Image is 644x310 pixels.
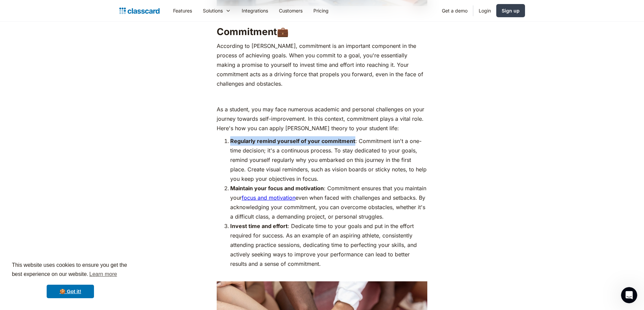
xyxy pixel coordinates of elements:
[217,92,427,101] p: ‍
[230,185,324,192] strong: Maintain your focus and motivation
[217,26,427,38] h2: Commitment
[473,3,496,18] a: Login
[436,3,473,18] a: Get a demo
[217,105,427,133] p: As a student, you may face numerous academic and personal challenges on your journey towards self...
[230,136,427,184] li: : Commitment isn't a one-time decision; it's a continuous process. To stay dedicated to your goal...
[502,7,520,14] div: Sign up
[277,26,289,37] strong: 💼
[203,7,223,14] div: Solutions
[88,269,118,279] a: learn more about cookies
[242,194,295,201] a: focus and motivation
[217,41,427,88] p: According to [PERSON_NAME], commitment is an important component in the process of achieving goal...
[621,287,637,303] iframe: Intercom live chat
[5,255,135,305] div: cookieconsent
[308,3,334,18] a: Pricing
[12,261,129,279] span: This website uses cookies to ensure you get the best experience on our website.
[197,3,236,18] div: Solutions
[47,285,94,298] a: dismiss cookie message
[168,3,197,18] a: Features
[230,223,288,229] strong: Invest time and effort
[496,4,525,17] a: Sign up
[119,6,160,16] a: Logo
[236,3,273,18] a: Integrations
[230,184,427,221] li: : Commitment ensures that you maintain your even when faced with challenges and setbacks. By ackn...
[273,3,308,18] a: Customers
[230,221,427,278] li: : Dedicate time to your goals and put in the effort required for success. As an example of an asp...
[230,138,355,144] strong: Regularly remind yourself of your commitment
